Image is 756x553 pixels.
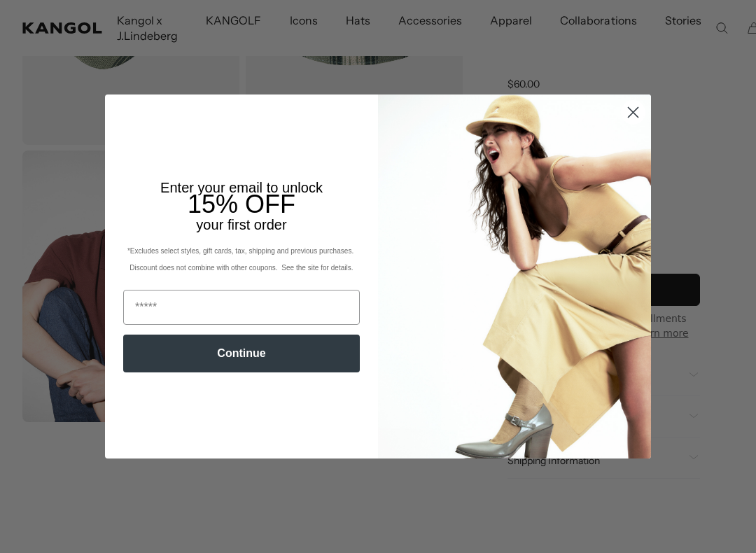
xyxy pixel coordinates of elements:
[196,217,286,232] span: your first order
[160,180,323,195] span: Enter your email to unlock
[123,335,360,372] button: Continue
[123,290,360,325] input: Email
[378,94,651,458] img: 93be19ad-e773-4382-80b9-c9d740c9197f.jpeg
[188,190,295,218] span: 15% OFF
[127,247,356,272] span: *Excludes select styles, gift cards, tax, shipping and previous purchases. Discount does not comb...
[621,100,645,125] button: Close dialog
